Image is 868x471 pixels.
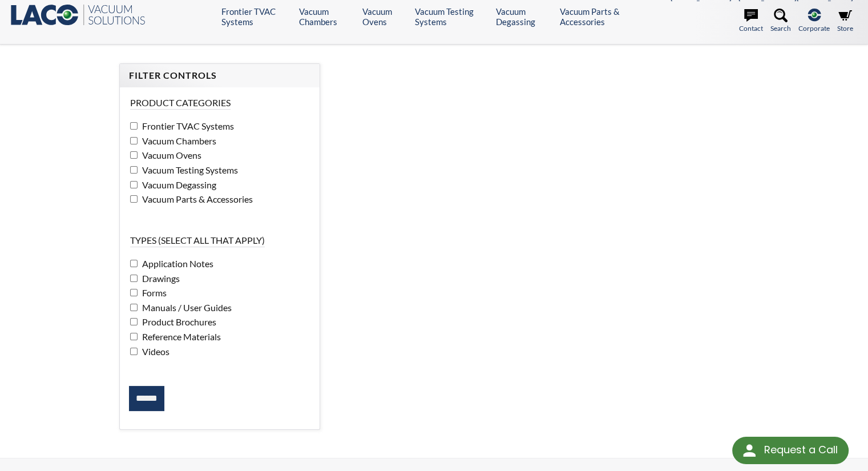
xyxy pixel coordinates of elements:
input: Forms [130,289,138,296]
span: Manuals / User Guides [139,302,232,313]
input: Vacuum Chambers [130,137,138,144]
input: Vacuum Testing Systems [130,166,138,174]
input: Product Brochures [130,318,138,325]
input: Drawings [130,275,138,282]
a: Frontier TVAC Systems [221,6,290,27]
span: Application Notes [139,258,213,269]
span: Corporate [798,23,830,34]
span: Product Brochures [139,316,216,327]
span: Videos [139,346,169,357]
div: Request a Call [732,437,849,464]
span: Vacuum Degassing [139,179,216,190]
a: Vacuum Parts & Accessories [560,6,644,27]
a: Search [770,9,791,34]
a: Vacuum Testing Systems [415,6,487,27]
a: Vacuum Degassing [496,6,551,27]
img: round button [740,441,758,460]
input: Vacuum Ovens [130,151,138,159]
div: Request a Call [764,437,837,463]
input: Reference Materials [130,333,138,340]
a: Vacuum Chambers [299,6,354,27]
span: Vacuum Chambers [139,135,216,146]
a: Contact [739,9,763,34]
input: Vacuum Degassing [130,181,138,188]
legend: Types (select all that apply) [130,234,265,247]
h4: Filter Controls [129,70,310,82]
a: Store [837,9,853,34]
input: Vacuum Parts & Accessories [130,195,138,203]
input: Frontier TVAC Systems [130,122,138,130]
span: Vacuum Parts & Accessories [139,194,253,204]
span: Vacuum Testing Systems [139,164,238,175]
span: Frontier TVAC Systems [139,120,234,131]
input: Application Notes [130,260,138,267]
span: Vacuum Ovens [139,150,201,160]
input: Manuals / User Guides [130,304,138,311]
legend: Product Categories [130,96,231,110]
span: Reference Materials [139,331,221,342]
input: Videos [130,348,138,355]
span: Drawings [139,273,180,284]
span: Forms [139,287,167,298]
a: Vacuum Ovens [362,6,406,27]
